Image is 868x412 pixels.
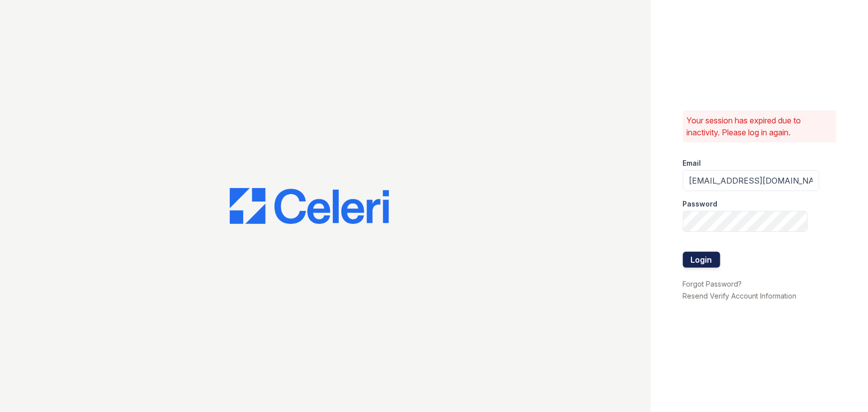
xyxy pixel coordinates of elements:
[683,280,742,288] a: Forgot Password?
[230,188,389,224] img: CE_Logo_Blue-a8612792a0a2168367f1c8372b55b34899dd931a85d93a1a3d3e32e68fde9ad4.png
[683,158,701,168] label: Email
[683,252,720,268] button: Login
[687,114,832,138] p: Your session has expired due to inactivity. Please log in again.
[683,199,718,209] label: Password
[683,292,797,300] a: Resend Verify Account Information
